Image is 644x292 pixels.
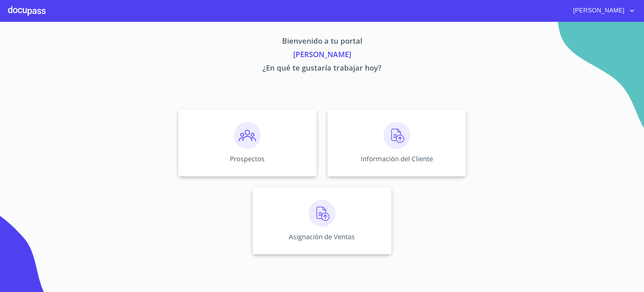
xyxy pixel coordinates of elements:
p: [PERSON_NAME] [115,49,529,62]
img: prospectos.png [234,122,261,149]
button: account of current user [568,5,636,16]
img: carga.png [383,122,410,149]
p: ¿En qué te gustaría trabajar hoy? [115,62,529,76]
img: carga.png [309,200,335,227]
p: Información del Cliente [361,154,433,163]
p: Bienvenido a tu portal [115,35,529,49]
p: Prospectos [230,154,265,163]
p: Asignación de Ventas [289,232,355,241]
span: [PERSON_NAME] [568,5,628,16]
